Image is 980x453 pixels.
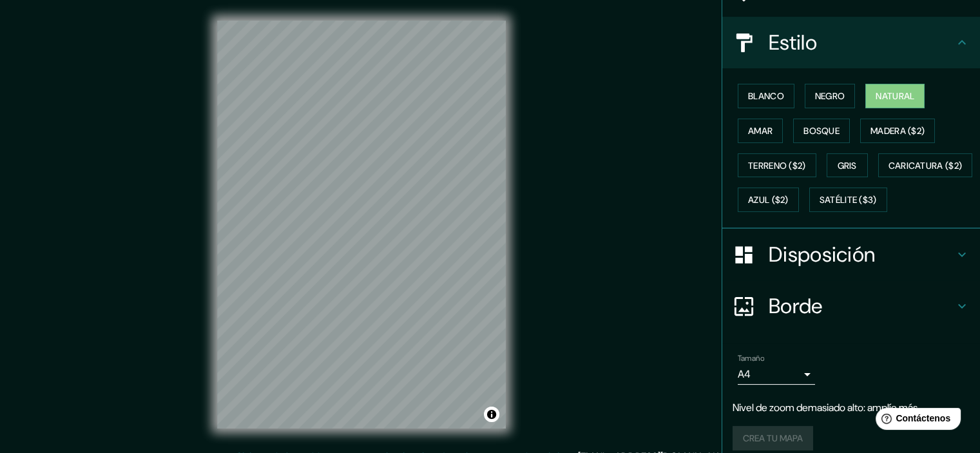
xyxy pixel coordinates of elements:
button: Terreno ($2) [738,153,816,178]
font: Terreno ($2) [748,160,806,171]
font: Satélite ($3) [820,195,877,206]
button: Natural [865,84,925,108]
canvas: Mapa [217,21,506,429]
button: Gris [827,153,868,178]
font: Negro [815,90,845,102]
font: Disposición [769,241,875,268]
font: Estilo [769,29,817,56]
button: Satélite ($3) [809,188,887,212]
button: Negro [805,84,856,108]
button: Madera ($2) [860,119,935,143]
font: Tamaño [738,353,764,363]
div: Disposición [722,229,980,280]
button: Azul ($2) [738,188,799,212]
font: Blanco [748,90,784,102]
div: A4 [738,364,815,385]
button: Bosque [793,119,850,143]
font: Nivel de zoom demasiado alto: amplíe más [733,401,918,414]
font: Natural [876,90,914,102]
font: Bosque [803,125,840,137]
font: Gris [838,160,857,171]
font: Amar [748,125,773,137]
div: Estilo [722,17,980,68]
font: Borde [769,293,823,320]
font: Azul ($2) [748,195,789,206]
button: Caricatura ($2) [878,153,973,178]
button: Blanco [738,84,794,108]
font: Caricatura ($2) [889,160,963,171]
button: Amar [738,119,783,143]
button: Activar o desactivar atribución [484,407,499,422]
font: Madera ($2) [870,125,925,137]
iframe: Lanzador de widgets de ayuda [865,403,966,439]
font: A4 [738,367,751,381]
div: Borde [722,280,980,332]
